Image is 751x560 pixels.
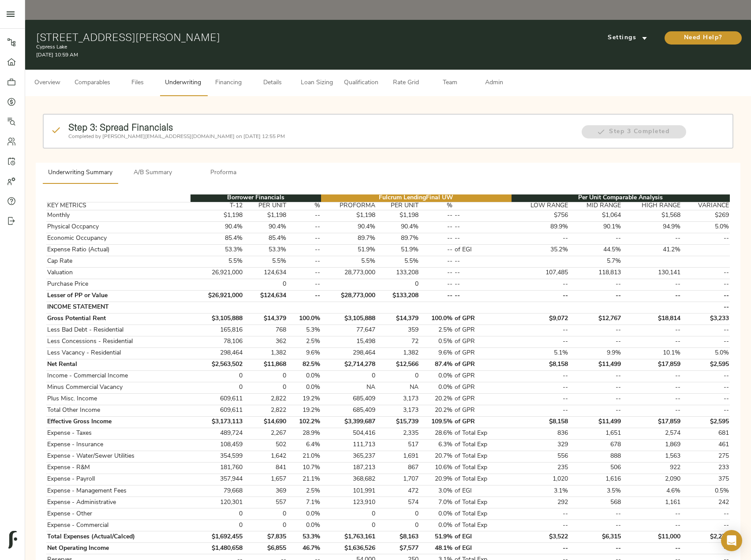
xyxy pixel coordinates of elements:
[376,347,420,359] td: 1,382
[569,370,622,382] td: --
[673,33,733,44] span: Need Help?
[75,78,110,89] span: Comparables
[420,325,454,336] td: 2.5%
[420,382,454,393] td: 0.0%
[46,267,191,279] td: Valuation
[243,382,287,393] td: 0
[287,451,321,462] td: 21.0%
[622,347,682,359] td: 10.1%
[454,359,512,370] td: of GPR
[454,244,512,256] td: of EGI
[46,290,191,302] td: Lesser of PP or Value
[243,325,287,336] td: 768
[420,233,454,244] td: --
[287,393,321,405] td: 19.2%
[376,244,420,256] td: 51.9%
[321,428,376,439] td: 504,416
[420,347,454,359] td: 9.6%
[603,33,652,44] span: Settings
[682,210,730,221] td: $269
[46,370,191,382] td: Income - Commercial Income
[243,347,287,359] td: 1,382
[622,279,682,290] td: --
[512,336,569,347] td: --
[46,474,191,485] td: Expense - Payroll
[594,31,661,45] button: Settings
[321,336,376,347] td: 15,498
[287,256,321,267] td: --
[682,347,730,359] td: 5.0%
[389,78,422,89] span: Rate Grid
[512,233,569,244] td: --
[321,462,376,474] td: 187,213
[376,325,420,336] td: 359
[622,210,682,221] td: $1,568
[665,31,742,45] button: Need Help?
[287,221,321,233] td: --
[376,416,420,428] td: $15,739
[376,279,420,290] td: 0
[46,233,191,244] td: Economic Occupancy
[287,382,321,393] td: 0.0%
[622,244,682,256] td: 41.2%
[321,202,376,210] th: PROFORMA
[420,279,454,290] td: --
[191,451,244,462] td: 354,599
[287,290,321,302] td: --
[682,439,730,451] td: 461
[512,405,569,416] td: --
[420,267,454,279] td: --
[721,530,742,551] div: Open Intercom Messenger
[191,439,244,451] td: 108,459
[46,451,191,462] td: Expense - Water/Sewer Utilities
[287,233,321,244] td: --
[376,233,420,244] td: 89.7%
[243,370,287,382] td: 0
[191,336,244,347] td: 78,106
[321,325,376,336] td: 77,647
[243,221,287,233] td: 90.4%
[569,325,622,336] td: --
[191,382,244,393] td: 0
[287,347,321,359] td: 9.6%
[420,439,454,451] td: 6.3%
[569,202,622,210] th: MID RANGE
[682,221,730,233] td: 5.0%
[420,451,454,462] td: 20.7%
[622,267,682,279] td: 130,141
[30,78,64,89] span: Overview
[569,462,622,474] td: 506
[376,370,420,382] td: 0
[376,439,420,451] td: 517
[321,221,376,233] td: 90.4%
[569,451,622,462] td: 888
[420,405,454,416] td: 20.2%
[454,393,512,405] td: of GPR
[569,290,622,302] td: --
[191,405,244,416] td: 609,611
[46,313,191,325] td: Gross Potential Rent
[376,221,420,233] td: 90.4%
[622,439,682,451] td: 1,869
[123,168,183,179] span: A/B Summary
[622,336,682,347] td: --
[191,428,244,439] td: 489,724
[454,233,512,244] td: --
[622,221,682,233] td: 94.9%
[454,290,512,302] td: --
[191,416,244,428] td: $3,173,113
[682,267,730,279] td: --
[477,78,511,89] span: Admin
[454,462,512,474] td: of Total Exp
[321,382,376,393] td: NA
[287,202,321,210] th: %
[46,347,191,359] td: Less Vacancy - Residential
[321,267,376,279] td: 28,773,000
[454,267,512,279] td: --
[682,382,730,393] td: --
[420,313,454,325] td: 100.0%
[46,359,191,370] td: Net Rental
[191,370,244,382] td: 0
[569,279,622,290] td: --
[682,462,730,474] td: 233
